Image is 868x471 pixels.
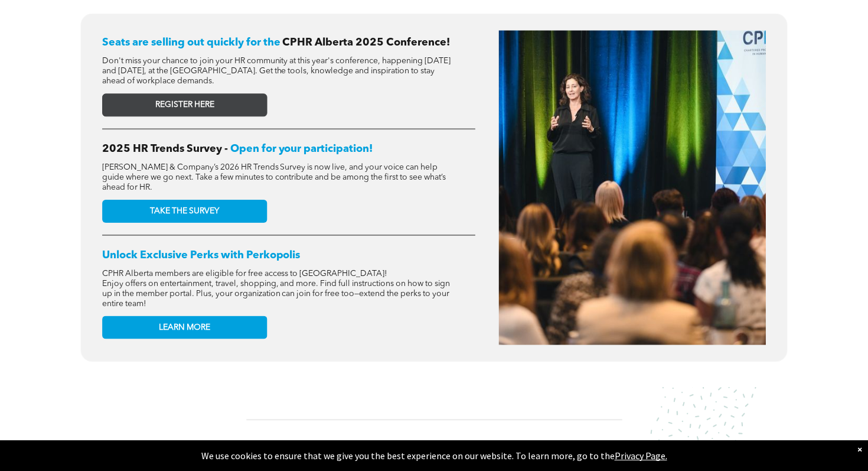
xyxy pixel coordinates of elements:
span: 2025 HR Trends Survey - [102,144,228,155]
span: TAKE THE SURVEY [150,206,219,216]
div: Dismiss notification [857,443,862,455]
span: Seats are selling out quickly for the [102,38,280,48]
span: LEARN MORE [159,323,210,333]
span: Open for your participation! [230,144,373,155]
a: LEARN MORE [102,316,267,339]
span: CPHR Alberta members are eligible for free access to [GEOGRAPHIC_DATA]! [102,269,387,278]
span: Don't miss your chance to join your HR community at this year's conference, happening [DATE] and ... [102,57,451,86]
a: TAKE THE SURVEY [102,200,267,223]
a: REGISTER HERE [102,94,267,117]
span: Enjoy offers on entertainment, travel, shopping, and more. Find full instructions on how to sign ... [102,280,450,308]
span: [PERSON_NAME] & Company’s 2026 HR Trends Survey is now live, and your voice can help guide where ... [102,163,446,191]
span: CPHR Alberta 2025 Conference! [282,38,449,48]
span: REGISTER HERE [155,100,214,111]
a: Privacy Page. [615,450,667,462]
span: Unlock Exclusive Perks with Perkopolis [102,250,300,261]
